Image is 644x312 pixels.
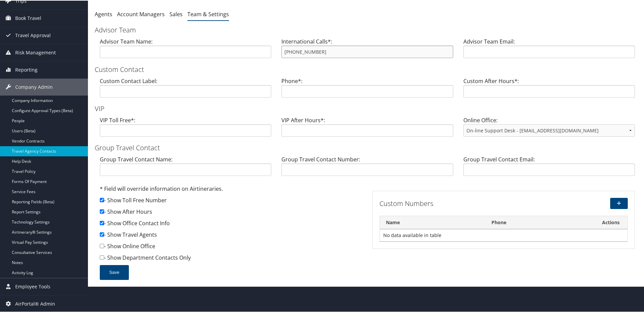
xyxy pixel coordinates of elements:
h3: VIP [95,103,640,113]
h3: Advisor Team [95,25,640,34]
div: - Show Department Contacts Only [100,253,362,264]
div: Custom Contact Label: [95,76,276,102]
div: Group Travel Contact Name: [95,155,276,181]
a: Agents [95,10,112,17]
div: Online Office: [458,115,640,141]
a: Sales [169,10,183,17]
div: Group Travel Contact Email: [458,155,640,181]
span: Company Admin [15,78,53,95]
td: No data available in table [380,229,627,241]
span: Reporting [15,61,38,78]
h3: Custom Contact [95,64,640,74]
span: Employee Tools [15,278,50,294]
span: AirPortal® Admin [15,295,55,312]
button: Save [100,264,129,279]
span: Travel Approval [15,26,51,43]
span: Book Travel [15,9,41,26]
div: - Show Travel Agents [100,230,362,241]
th: Name: activate to sort column descending [380,215,485,229]
div: International Calls*: [276,37,458,63]
div: Advisor Team Email: [458,37,640,63]
div: - Show Office Contact Info [100,218,362,230]
a: Account Managers [117,10,165,17]
div: Custom After Hours*: [458,76,640,102]
th: Phone: activate to sort column ascending [485,215,594,229]
h3: Group Travel Contact [95,142,640,152]
div: Group Travel Contact Number: [276,155,458,181]
div: - Show Toll Free Number [100,196,362,207]
div: Advisor Team Name: [95,37,276,63]
div: VIP After Hours*: [276,115,458,141]
span: Risk Management [15,44,56,60]
h3: Custom Numbers [379,198,543,208]
div: VIP Toll Free*: [95,115,276,141]
div: Phone*: [276,76,458,102]
div: * Field will override information on Airtineraries. [100,184,362,196]
a: Team & Settings [187,10,229,17]
div: - Show Online Office [100,241,362,253]
div: - Show After Hours [100,207,362,218]
th: Actions: activate to sort column ascending [594,215,627,229]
